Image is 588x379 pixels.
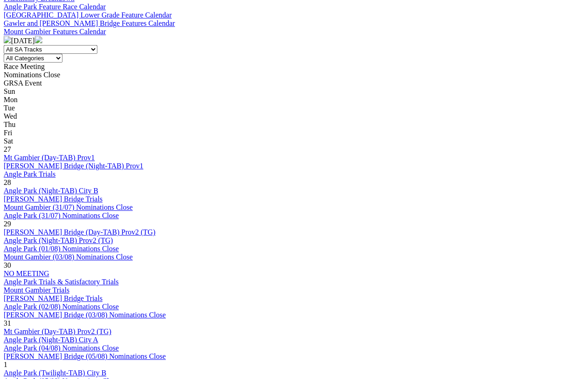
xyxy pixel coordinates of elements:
a: Angle Park (Night-TAB) Prov2 (TG) [4,236,113,244]
img: chevron-left-pager-white.svg [4,36,11,43]
a: Mount Gambier Features Calendar [4,28,106,35]
a: Mt Gambier (Day-TAB) Prov1 [4,154,95,161]
a: Mount Gambier (31/07) Nominations Close [4,203,133,211]
div: Sun [4,87,584,96]
div: Mon [4,96,584,104]
a: Mount Gambier (03/08) Nominations Close [4,253,133,261]
a: Angle Park (Twilight-TAB) City B [4,369,106,377]
a: Gawler and [PERSON_NAME] Bridge Features Calendar [4,19,175,27]
div: Tue [4,104,584,112]
img: chevron-right-pager-white.svg [35,36,42,43]
div: Sat [4,137,584,145]
span: 30 [4,261,11,269]
a: Angle Park (01/08) Nominations Close [4,245,119,253]
a: [PERSON_NAME] Bridge (Day-TAB) Prov2 (TG) [4,228,155,236]
div: GRSA Event [4,79,584,87]
a: [PERSON_NAME] Bridge Trials [4,294,102,302]
a: Angle Park Trials & Satisfactory Trials [4,278,119,286]
div: Thu [4,121,584,129]
a: Angle Park Feature Race Calendar [4,3,106,11]
div: Race Meeting [4,63,584,71]
a: Angle Park (04/08) Nominations Close [4,344,119,352]
span: 28 [4,178,11,186]
a: Angle Park (Night-TAB) City A [4,336,98,344]
span: 29 [4,220,11,228]
div: Wed [4,112,584,121]
a: [GEOGRAPHIC_DATA] Lower Grade Feature Calendar [4,11,172,19]
span: 1 [4,361,7,368]
a: [PERSON_NAME] Bridge (05/08) Nominations Close [4,352,166,360]
div: Nominations Close [4,71,584,79]
div: [DATE] [4,36,584,45]
div: Fri [4,129,584,137]
a: [PERSON_NAME] Bridge (03/08) Nominations Close [4,311,166,319]
a: Angle Park (Night-TAB) City B [4,187,98,195]
span: 27 [4,145,11,153]
a: Mt Gambier (Day-TAB) Prov2 (TG) [4,327,111,335]
a: Mount Gambier Trials [4,286,69,294]
a: [PERSON_NAME] Bridge Trials [4,195,102,203]
a: NO MEETING [4,270,49,277]
a: Angle Park (31/07) Nominations Close [4,212,119,219]
a: [PERSON_NAME] Bridge (Night-TAB) Prov1 [4,162,143,170]
span: 31 [4,319,11,327]
a: Angle Park Trials [4,170,56,178]
a: Angle Park (02/08) Nominations Close [4,303,119,310]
